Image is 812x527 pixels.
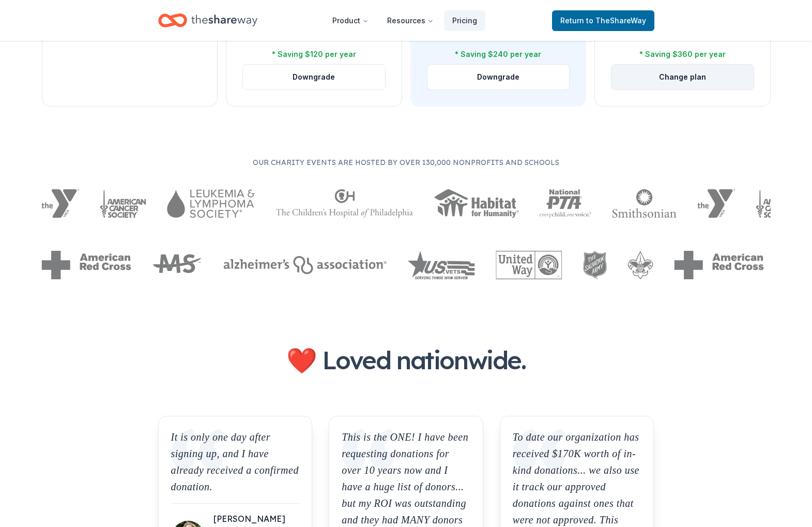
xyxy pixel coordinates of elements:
[560,14,646,27] span: Return
[444,10,485,31] a: Pricing
[213,512,300,525] div: [PERSON_NAME]
[158,8,257,33] a: Home
[627,251,653,279] img: Boy Scouts of America
[243,65,385,89] button: Downgrade
[434,189,519,218] img: Habitat for Humanity
[152,251,203,279] img: MS
[455,48,541,61] div: * Saving $240 per year
[674,251,764,279] img: American Red Cross
[324,8,485,33] nav: Main
[324,10,377,31] button: Product
[611,65,754,89] button: Change plan
[241,345,572,374] h2: ❤️ Loved nationwide.
[427,65,570,89] button: Downgrade
[41,189,79,218] img: YMCA
[379,10,442,31] button: Resources
[223,256,387,274] img: Alzheimers Association
[583,251,607,279] img: The Salvation Army
[272,48,356,61] div: * Saving $120 per year
[41,251,131,279] img: American Red Cross
[756,189,803,218] img: American Cancer Society
[697,189,735,218] img: YMCA
[612,189,677,218] img: Smithsonian
[552,10,654,31] a: Returnto TheShareWay
[586,16,646,25] span: to TheShareWay
[100,189,147,218] img: American Cancer Society
[540,189,592,218] img: National PTA
[167,189,254,218] img: Leukemia & Lymphoma Society
[639,48,726,61] div: * Saving $360 per year
[496,251,562,279] img: United Way
[171,429,300,495] p: It is only one day after signing up, and I have already received a confirmed donation.
[275,189,413,218] img: The Children's Hospital of Philadelphia
[407,251,475,279] img: US Vets
[41,156,771,169] p: Our charity events are hosted by over 130,000 nonprofits and schools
